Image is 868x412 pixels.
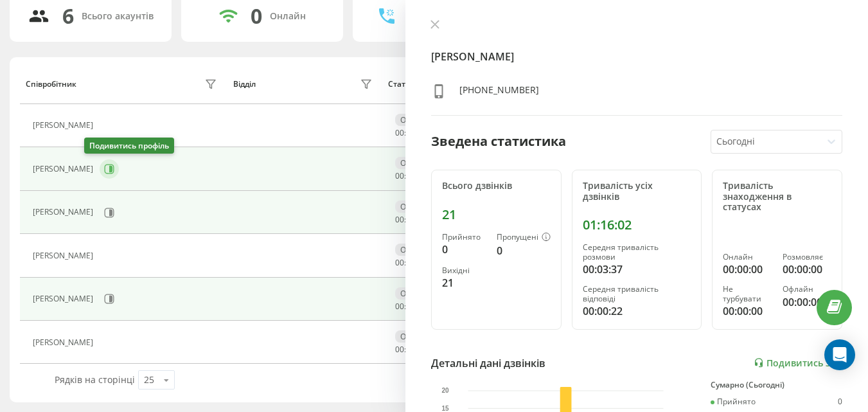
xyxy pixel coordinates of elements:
div: Прийнято [711,397,756,406]
div: Вихідні [442,266,486,275]
div: 00:00:00 [723,262,772,277]
div: Середня тривалість розмови [583,243,691,262]
div: Середня тривалість відповіді [583,285,691,303]
div: Зведена статистика [431,132,566,151]
div: [PERSON_NAME] [33,208,96,217]
div: [PERSON_NAME] [33,338,96,347]
div: 00:00:00 [783,294,831,310]
div: 00:00:00 [723,303,772,319]
div: 6 [62,4,74,28]
span: 00 [395,344,404,355]
div: Онлайн [270,11,306,22]
text: 20 [441,387,449,394]
div: 21 [442,207,551,222]
div: : : [395,172,426,181]
div: Сумарно (Сьогодні) [711,381,842,390]
div: 0 [838,397,842,406]
div: [PERSON_NAME] [33,251,96,260]
div: Офлайн [783,285,831,294]
div: : : [395,129,426,138]
div: 00:03:37 [583,262,691,277]
div: 00:00:00 [783,262,831,277]
span: 00 [395,170,404,181]
div: Розмовляє [783,253,831,262]
div: Онлайн [723,253,772,262]
h4: [PERSON_NAME] [431,49,842,64]
div: [PERSON_NAME] [33,121,96,130]
div: : : [395,215,426,224]
div: [PERSON_NAME] [33,294,96,303]
div: 25 [144,373,154,386]
div: Не турбувати [723,285,772,303]
div: Офлайн [395,287,436,300]
a: Подивитись звіт [754,357,842,368]
div: : : [395,258,426,267]
div: Тривалість знаходження в статусах [723,181,831,213]
div: 0 [497,243,551,258]
div: 01:16:02 [583,217,691,233]
span: 00 [395,301,404,312]
div: Статус [388,80,413,89]
div: Офлайн [395,157,436,169]
div: Пропущені [497,233,551,243]
div: Всього дзвінків [442,181,551,192]
text: 15 [441,404,449,411]
div: Офлайн [395,201,436,213]
div: 0 [442,242,486,257]
div: Офлайн [395,114,436,126]
div: : : [395,345,426,354]
div: Всього акаунтів [82,11,154,22]
div: Тривалість усіх дзвінків [583,181,691,202]
div: Відділ [233,80,256,89]
div: [PHONE_NUMBER] [459,84,539,102]
span: 00 [395,214,404,225]
div: : : [395,302,426,311]
div: Прийнято [442,233,486,242]
div: 00:00:22 [583,303,691,319]
div: Open Intercom Messenger [824,339,855,370]
div: Офлайн [395,244,436,256]
div: [PERSON_NAME] [33,165,96,174]
div: Детальні дані дзвінків [431,355,545,371]
div: Співробітник [26,80,76,89]
span: Рядків на сторінці [55,373,135,386]
div: 0 [251,4,262,28]
span: 00 [395,257,404,268]
div: Подивитись профіль [84,138,174,154]
div: 21 [442,275,486,291]
div: Офлайн [395,330,436,343]
span: 00 [395,127,404,138]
